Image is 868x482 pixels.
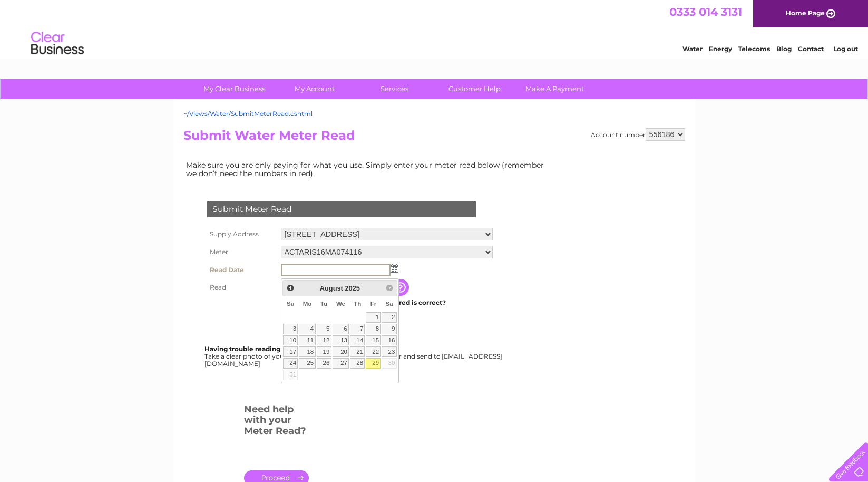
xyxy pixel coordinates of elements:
[366,324,381,334] a: 8
[370,301,377,307] span: Friday
[207,201,476,217] div: Submit Meter Read
[303,301,312,307] span: Monday
[299,324,315,334] a: 4
[333,346,349,357] a: 20
[186,6,684,51] div: Clear Business is a trading name of Verastar Limited (registered in [GEOGRAPHIC_DATA] No. 3667643...
[382,346,396,357] a: 23
[351,79,438,99] a: Services
[183,158,552,180] td: Make sure you are only paying for what you use. Simply enter your meter read below (remember we d...
[366,312,381,323] a: 1
[204,225,278,243] th: Supply Address
[345,284,359,292] span: 2025
[299,346,315,357] a: 18
[204,243,278,261] th: Meter
[286,284,295,292] span: Prev
[287,301,295,307] span: Sunday
[366,346,381,357] a: 22
[333,358,349,369] a: 27
[320,301,327,307] span: Tuesday
[350,358,365,369] a: 28
[382,324,396,334] a: 9
[350,335,365,346] a: 14
[366,335,381,346] a: 15
[317,335,331,346] a: 12
[31,27,84,60] img: logo.png
[244,402,309,442] h3: Need help with your Meter Read?
[669,5,742,18] a: 0333 014 3131
[183,128,685,148] h2: Submit Water Meter Read
[317,324,331,334] a: 5
[709,45,732,53] a: Energy
[283,324,298,334] a: 3
[833,45,858,53] a: Log out
[191,79,278,99] a: My Clear Business
[317,358,331,369] a: 26
[320,284,343,292] span: August
[204,345,504,367] div: Take a clear photo of your readings, tell us which supply it's for and send to [EMAIL_ADDRESS][DO...
[776,45,792,53] a: Blog
[317,346,331,357] a: 19
[354,301,361,307] span: Thursday
[511,79,598,99] a: Make A Payment
[204,345,323,353] b: Having trouble reading your meter?
[336,301,345,307] span: Wednesday
[391,264,398,273] img: ...
[333,335,349,346] a: 13
[299,358,315,369] a: 25
[283,335,298,346] a: 10
[798,45,824,53] a: Contact
[386,301,393,307] span: Saturday
[682,45,703,53] a: Water
[284,282,296,294] a: Prev
[350,346,365,357] a: 21
[382,312,396,323] a: 2
[382,335,396,346] a: 16
[183,110,313,118] a: ~/Views/Water/SubmitMeterRead.cshtml
[278,296,495,310] td: Are you sure the read you have entered is correct?
[431,79,518,99] a: Customer Help
[283,346,298,357] a: 17
[333,324,349,334] a: 6
[283,358,298,369] a: 24
[271,79,358,99] a: My Account
[591,128,685,141] div: Account number
[204,261,278,279] th: Read Date
[366,358,381,369] a: 29
[392,279,411,296] input: Information
[299,335,315,346] a: 11
[204,279,278,296] th: Read
[738,45,770,53] a: Telecoms
[350,324,365,334] a: 7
